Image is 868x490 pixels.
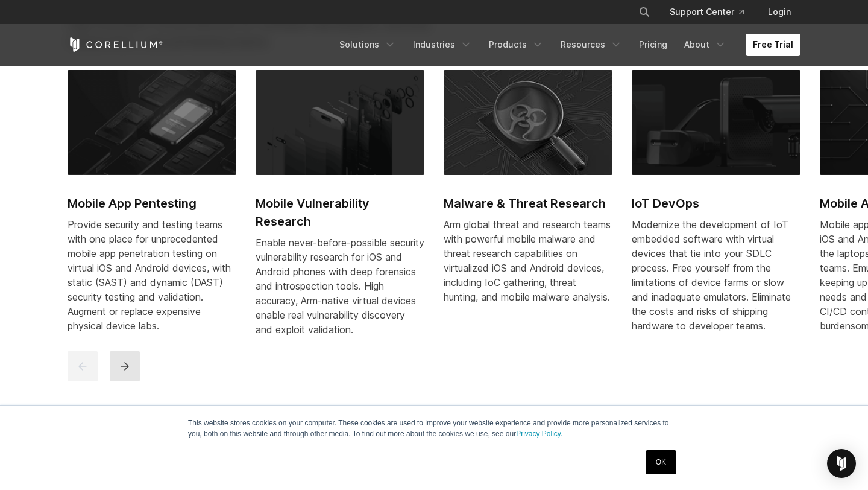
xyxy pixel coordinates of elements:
[188,418,680,439] p: This website stores cookies on your computer. These cookies are used to improve your website expe...
[632,70,800,175] img: IoT DevOps
[68,37,163,52] a: Corellium Home
[632,194,800,212] h2: IoT DevOps
[482,34,551,56] a: Products
[256,70,424,175] img: Mobile Vulnerability Research
[256,235,424,337] div: Enable never-before-possible security vulnerability research for iOS and Android phones with deep...
[444,70,612,319] a: Malware & Threat Research Malware & Threat Research Arm global threat and research teams with pow...
[646,450,676,474] a: OK
[332,34,403,56] a: Solutions
[444,217,612,304] div: Arm global threat and research teams with powerful mobile malware and threat research capabilitie...
[68,217,236,333] div: Provide security and testing teams with one place for unprecedented mobile app penetration testin...
[444,70,612,175] img: Malware & Threat Research
[634,1,655,23] button: Search
[256,194,424,231] h2: Mobile Vulnerability Research
[624,1,800,23] div: Navigation Menu
[827,449,856,478] div: Open Intercom Messenger
[553,34,629,56] a: Resources
[632,217,800,333] div: Modernize the development of IoT embedded software with virtual devices that tie into your SDLC p...
[68,70,236,175] img: Mobile App Pentesting
[660,1,753,23] a: Support Center
[632,34,675,56] a: Pricing
[68,351,98,381] button: previous
[406,34,479,56] a: Industries
[68,194,236,212] h2: Mobile App Pentesting
[632,70,800,348] a: IoT DevOps IoT DevOps Modernize the development of IoT embedded software with virtual devices tha...
[444,194,612,212] h2: Malware & Threat Research
[516,430,562,438] a: Privacy Policy.
[677,34,734,56] a: About
[110,351,140,381] button: next
[758,1,800,23] a: Login
[332,34,800,56] div: Navigation Menu
[68,70,236,348] a: Mobile App Pentesting Mobile App Pentesting Provide security and testing teams with one place for...
[746,34,800,56] a: Free Trial
[256,70,424,351] a: Mobile Vulnerability Research Mobile Vulnerability Research Enable never-before-possible security...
